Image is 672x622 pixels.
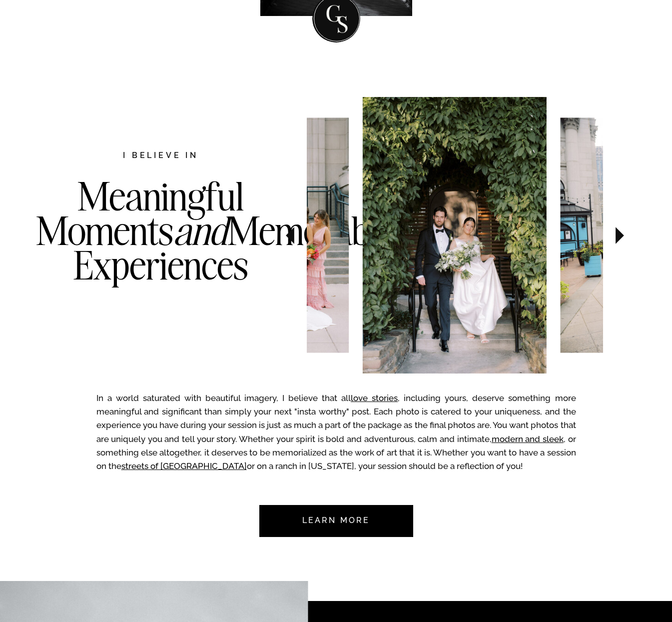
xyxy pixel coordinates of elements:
a: modern and sleek [492,434,564,444]
p: In a world saturated with beautiful imagery, I believe that all , including yours, deserve someth... [96,391,576,478]
h3: Meaningful Moments Memorable Experiences [36,179,286,323]
a: love stories [351,393,398,403]
h2: I believe in [70,149,251,163]
img: Bride and groom walking for a portrait [363,97,547,373]
a: streets of [GEOGRAPHIC_DATA] [121,461,247,471]
i: and [173,206,227,255]
a: Learn more [289,505,383,537]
